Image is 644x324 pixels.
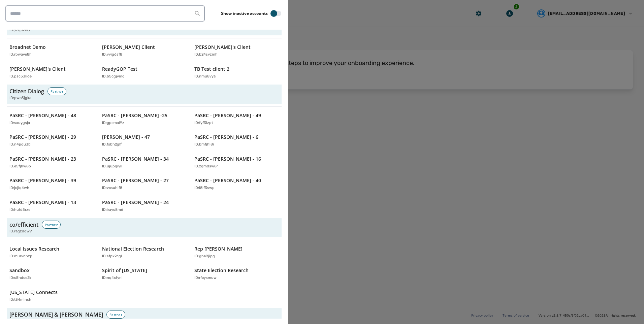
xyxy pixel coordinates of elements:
button: [PERSON_NAME]'s ClientID:b24svzmh [192,41,282,60]
p: ID: l8lf3swp [194,185,215,191]
p: ID: nmu8vyal [194,74,217,79]
button: [US_STATE] ConnectsID:t34mlnsh [7,286,97,305]
p: ID: nq4xfyni [102,275,123,281]
p: ID: c5hdce2k [9,275,31,281]
h3: co/efficient [9,221,38,229]
p: ID: b24svzmh [194,52,218,58]
p: PaSRC - [PERSON_NAME] -25 [102,112,167,119]
p: Sandbox [9,267,30,274]
h3: [PERSON_NAME] & [PERSON_NAME] [9,311,103,319]
p: PaSRC - [PERSON_NAME] - 48 [9,112,76,119]
button: PaSRC - [PERSON_NAME] - 13ID:hutd5rze [7,196,97,216]
p: ID: murvnhzp [9,254,32,259]
p: PaSRC - [PERSON_NAME] - 27 [102,177,169,184]
p: ID: irayc8m6 [102,207,123,213]
p: ID: sxuygsja [9,120,30,126]
button: PaSRC - [PERSON_NAME] - 39ID:jcjlq4wh [7,174,97,194]
p: ID: bmfjhl8i [194,142,214,148]
p: ID: sfpk2cgl [102,254,122,259]
p: ID: fsbh2glf [102,142,122,148]
div: Partner [106,311,125,319]
p: PaSRC - [PERSON_NAME] - 29 [9,134,76,140]
button: [PERSON_NAME] - 47ID:fsbh2glf [99,131,189,150]
button: ReadyGOP TestID:b5cgjvmq [99,63,189,82]
p: ID: n4pqu3bl [9,142,32,148]
p: PaSRC - [PERSON_NAME] - 16 [194,156,261,162]
button: National Election ResearchID:sfpk2cgl [99,243,189,262]
span: ID: ragzdqw9 [9,229,32,234]
p: [PERSON_NAME] Client [102,44,155,51]
p: PaSRC - [PERSON_NAME] - 40 [194,177,261,184]
p: ID: rfoysmuw [194,275,217,281]
p: ID: gpemal9z [102,120,124,126]
button: [PERSON_NAME]'s ClientID:psc53k6e [7,63,97,82]
p: ID: vvig6sf8 [102,52,122,58]
p: PaSRC - [PERSON_NAME] - 49 [194,112,261,119]
p: ID: vcsuhlf8 [102,185,122,191]
button: PaSRC - [PERSON_NAME] -25ID:gpemal9z [99,109,189,129]
p: PaSRC - [PERSON_NAME] - 13 [9,199,76,206]
p: ID: zqmdsw8r [194,164,218,169]
button: PaSRC - [PERSON_NAME] - 29ID:n4pqu3bl [7,131,97,150]
p: PaSRC - [PERSON_NAME] - 39 [9,177,76,184]
div: Partner [42,221,61,229]
button: PaSRC - [PERSON_NAME] - 24ID:irayc8m6 [99,196,189,216]
span: ID: yzqp2efy [9,27,30,33]
p: PaSRC - [PERSON_NAME] - 6 [194,134,258,140]
button: SandboxID:c5hdce2k [7,264,97,284]
h3: Citizen Dialog [9,87,44,95]
p: State Election Research [194,267,249,274]
button: State Election ResearchID:rfoysmuw [192,264,282,284]
p: Spirit of [US_STATE] [102,267,147,274]
button: PaSRC - [PERSON_NAME] - 34ID:ujupqiyk [99,153,189,172]
p: Rep [PERSON_NAME] [194,246,243,252]
button: PaSRC - [PERSON_NAME] - 40ID:l8lf3swp [192,174,282,194]
p: TB Test client 2 [194,66,229,72]
p: ID: ujupqiyk [102,164,122,169]
button: PaSRC - [PERSON_NAME] - 27ID:vcsuhlf8 [99,174,189,194]
p: [US_STATE] Connects [9,289,58,296]
p: National Election Research [102,246,164,252]
p: Local Issues Research [9,246,59,252]
p: ID: jcjlq4wh [9,185,29,191]
button: PaSRC - [PERSON_NAME] - 16ID:zqmdsw8r [192,153,282,172]
button: TB Test client 2ID:nmu8vyal [192,63,282,82]
label: Show inactive accounts [221,11,268,16]
button: PaSRC - [PERSON_NAME] - 48ID:sxuygsja [7,109,97,129]
button: Spirit of [US_STATE]ID:nq4xfyni [99,264,189,284]
p: ID: fyf3izpt [194,120,213,126]
p: ID: rbwave8h [9,52,32,58]
p: PaSRC - [PERSON_NAME] - 34 [102,156,169,162]
button: Rep [PERSON_NAME]ID:gba9jipg [192,243,282,262]
button: [PERSON_NAME] ClientID:vvig6sf8 [99,41,189,60]
span: ID: pwo5jgka [9,95,31,101]
p: ID: gba9jipg [194,254,215,259]
p: ID: t34mlnsh [9,297,31,303]
button: PaSRC - [PERSON_NAME] - 49ID:fyf3izpt [192,109,282,129]
p: PaSRC - [PERSON_NAME] - 23 [9,156,76,162]
button: co/efficientPartnerID:ragzdqw9 [7,218,282,237]
p: ID: e5fjhw8b [9,164,31,169]
button: Citizen DialogPartnerID:pwo5jgka [7,85,282,104]
p: [PERSON_NAME] - 47 [102,134,150,140]
p: ID: psc53k6e [9,74,32,79]
p: Broadnet Demo [9,44,46,51]
p: ID: hutd5rze [9,207,30,213]
div: Partner [47,87,66,95]
button: PaSRC - [PERSON_NAME] - 6ID:bmfjhl8i [192,131,282,150]
button: PaSRC - [PERSON_NAME] - 23ID:e5fjhw8b [7,153,97,172]
p: ReadyGOP Test [102,66,137,72]
p: PaSRC - [PERSON_NAME] - 24 [102,199,169,206]
p: [PERSON_NAME]'s Client [194,44,251,51]
button: Local Issues ResearchID:murvnhzp [7,243,97,262]
button: Broadnet DemoID:rbwave8h [7,41,97,60]
p: [PERSON_NAME]'s Client [9,66,66,72]
p: ID: b5cgjvmq [102,74,125,79]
